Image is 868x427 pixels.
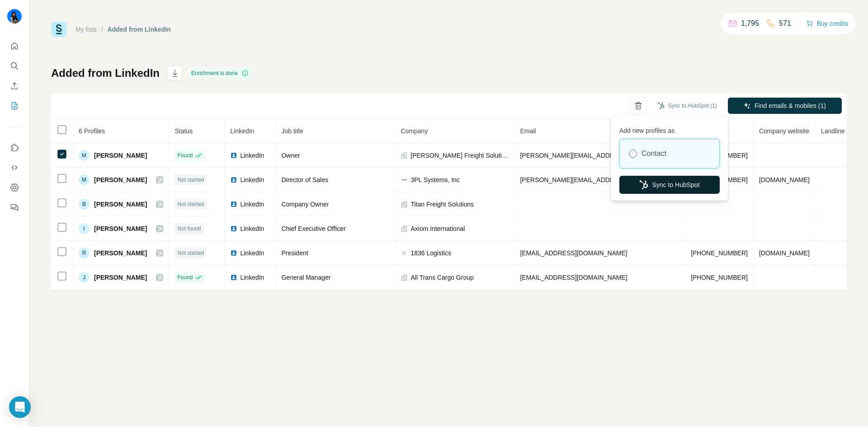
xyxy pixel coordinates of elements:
span: [PERSON_NAME] [94,224,147,233]
button: Dashboard [7,179,22,196]
button: Quick start [7,38,22,54]
span: [PERSON_NAME] [94,273,147,282]
span: 6 Profiles [79,127,105,135]
span: LinkedIn [240,175,264,184]
span: [PERSON_NAME] [94,151,147,160]
div: R [79,248,90,258]
span: [PERSON_NAME] [94,200,147,209]
span: Owner [281,152,300,159]
span: 3PL Systems, Inc [410,175,459,184]
div: Added from LinkedIn [108,25,171,34]
img: LinkedIn logo [230,274,237,281]
span: Not started [177,249,204,257]
div: M [79,150,90,161]
span: LinkedIn [230,127,254,135]
span: Found [177,151,193,160]
span: 1836 Logistics [410,249,451,258]
span: LinkedIn [240,249,264,258]
span: Company [401,127,428,135]
span: [PERSON_NAME] [94,249,147,258]
li: / [101,25,103,34]
img: LinkedIn logo [230,201,237,208]
button: Use Surfe on LinkedIn [7,140,22,156]
button: Find emails & mobiles (1) [728,98,842,114]
div: M [79,174,90,185]
img: LinkedIn logo [230,152,237,159]
span: [EMAIL_ADDRESS][DOMAIN_NAME] [520,249,627,257]
button: Sync to HubSpot (1) [651,99,723,113]
span: Company Owner [281,201,329,208]
p: 1,795 [741,18,759,29]
img: Avatar [7,9,22,23]
span: Titan Freight Solutions [410,200,474,209]
span: Find emails & mobiles (1) [755,101,826,110]
img: company-logo [401,176,408,183]
div: J [79,272,90,283]
button: Enrich CSV [7,78,22,94]
span: Email [520,127,536,135]
p: Add new profiles as [619,122,720,135]
span: [PERSON_NAME][EMAIL_ADDRESS][DOMAIN_NAME] [520,152,679,159]
div: B [79,199,90,210]
span: [PERSON_NAME][EMAIL_ADDRESS][DOMAIN_NAME] [520,176,679,183]
span: Not started [177,200,204,208]
button: Sync to HubSpot [619,176,720,194]
button: Feedback [7,199,22,216]
img: Surfe Logo [51,22,66,37]
img: LinkedIn logo [230,176,237,183]
button: Use Surfe API [7,160,22,176]
span: LinkedIn [240,224,264,233]
span: Landline [821,127,845,135]
a: My lists [75,26,97,33]
div: Enrichment is done [189,68,251,79]
p: 571 [779,18,791,29]
label: Contact [642,148,666,159]
span: [EMAIL_ADDRESS][DOMAIN_NAME] [520,274,627,281]
span: President [281,249,308,257]
span: Not found [177,225,201,233]
span: [DOMAIN_NAME] [759,249,810,257]
button: My lists [7,98,22,114]
span: Company website [759,127,809,135]
span: LinkedIn [240,151,264,160]
img: company-logo [401,249,408,257]
button: Buy credits [806,17,848,30]
span: [PERSON_NAME] [94,175,147,184]
div: Open Intercom Messenger [9,396,31,418]
img: LinkedIn logo [230,249,237,257]
span: Not started [177,176,204,184]
button: Search [7,58,22,74]
span: Job title [281,127,303,135]
span: [DOMAIN_NAME] [759,176,810,183]
span: [PERSON_NAME] Freight Solutions [410,151,509,160]
img: LinkedIn logo [230,225,237,232]
span: [PHONE_NUMBER] [691,249,748,257]
span: LinkedIn [240,273,264,282]
div: I [79,223,90,234]
span: Status [175,127,193,135]
span: [PHONE_NUMBER] [691,274,748,281]
span: LinkedIn [240,200,264,209]
h1: Added from LinkedIn [51,66,160,80]
span: Chief Executive Officer [281,225,345,232]
span: General Manager [281,274,330,281]
span: All Trans Cargo Group [410,273,473,282]
span: Axiom International [410,224,465,233]
span: Director of Sales [281,176,328,183]
span: Found [177,273,193,282]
